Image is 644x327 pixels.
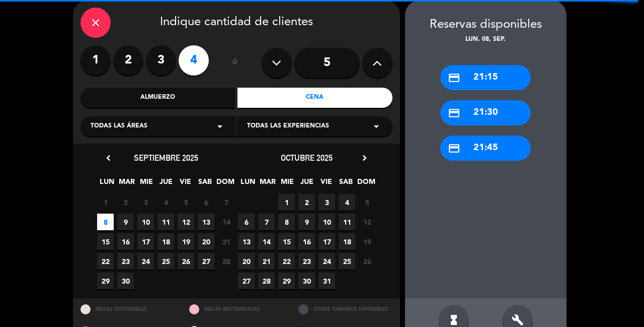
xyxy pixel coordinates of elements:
span: 25 [339,253,355,270]
span: 18 [339,233,355,250]
i: credit_card [448,72,460,84]
span: 15 [97,233,114,250]
div: MESAS DISPONIBLES [73,298,182,320]
label: 3 [146,45,176,76]
span: 14 [218,214,234,230]
span: VIE [318,176,335,192]
span: MIE [279,176,295,192]
span: JUE [157,176,174,192]
span: 11 [339,214,355,230]
div: OTROS TAMAÑOS DIPONIBLES [291,298,400,320]
div: Almuerzo [80,88,235,108]
span: 3 [137,194,154,211]
span: 23 [117,253,134,270]
span: 22 [97,253,114,270]
div: 21:45 [440,136,531,161]
span: 3 [318,194,335,211]
span: 20 [198,233,214,250]
span: 5 [359,194,375,211]
span: octubre 2025 [281,153,333,163]
span: 6 [198,194,214,211]
div: Cena [237,88,392,108]
span: 30 [117,273,134,289]
label: 1 [80,45,111,76]
i: chevron_right [359,153,370,163]
div: 21:15 [440,65,531,90]
span: 17 [318,233,335,250]
span: 19 [359,233,375,250]
span: 8 [97,214,114,230]
span: 4 [339,194,355,211]
span: 2 [117,194,134,211]
span: 28 [218,253,234,270]
span: 10 [137,214,154,230]
span: DOM [216,176,233,192]
i: arrow_drop_down [214,120,226,133]
span: 21 [218,233,234,250]
span: 26 [359,253,375,270]
div: ó [219,45,252,81]
i: chevron_left [103,153,114,163]
span: 8 [278,214,295,230]
span: MAR [118,176,135,192]
span: 4 [157,194,174,211]
span: 29 [97,273,114,289]
span: 28 [258,273,275,289]
label: 4 [179,45,209,76]
span: 12 [178,214,194,230]
i: hourglass_full [448,314,460,326]
span: 30 [298,273,315,289]
span: SAB [197,176,213,192]
span: 9 [117,214,134,230]
span: 12 [359,214,375,230]
span: 1 [278,194,295,211]
div: 21:30 [440,100,531,125]
span: 7 [258,214,275,230]
span: 14 [258,233,275,250]
span: 21 [258,253,275,270]
div: Reservas disponibles [405,15,567,35]
span: 11 [157,214,174,230]
i: arrow_drop_down [370,120,382,133]
span: 18 [157,233,174,250]
i: credit_card [448,107,460,119]
span: 19 [178,233,194,250]
span: 24 [137,253,154,270]
span: 2 [298,194,315,211]
span: septiembre 2025 [134,153,198,163]
span: 10 [318,214,335,230]
span: 9 [298,214,315,230]
span: LUN [99,176,115,192]
span: 1 [97,194,114,211]
span: 27 [198,253,214,270]
label: 2 [113,45,143,76]
span: 13 [238,233,255,250]
span: 23 [298,253,315,270]
div: lun. 08, sep. [405,35,567,45]
span: 31 [318,273,335,289]
span: 6 [238,214,255,230]
span: 7 [218,194,234,211]
span: 29 [278,273,295,289]
span: VIE [177,176,194,192]
i: build [512,314,524,326]
i: credit_card [448,142,460,155]
span: MIE [138,176,154,192]
span: 20 [238,253,255,270]
span: 16 [117,233,134,250]
span: 5 [178,194,194,211]
span: 25 [157,253,174,270]
span: 16 [298,233,315,250]
span: SAB [338,176,354,192]
span: 15 [278,233,295,250]
span: Todas las áreas [91,121,147,132]
span: 27 [238,273,255,289]
span: 26 [178,253,194,270]
span: Todas las experiencias [247,121,329,132]
span: MAR [259,176,276,192]
span: 22 [278,253,295,270]
span: 17 [137,233,154,250]
div: MESAS RESTRINGIDAS [182,298,291,320]
span: JUE [298,176,315,192]
span: DOM [357,176,374,192]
